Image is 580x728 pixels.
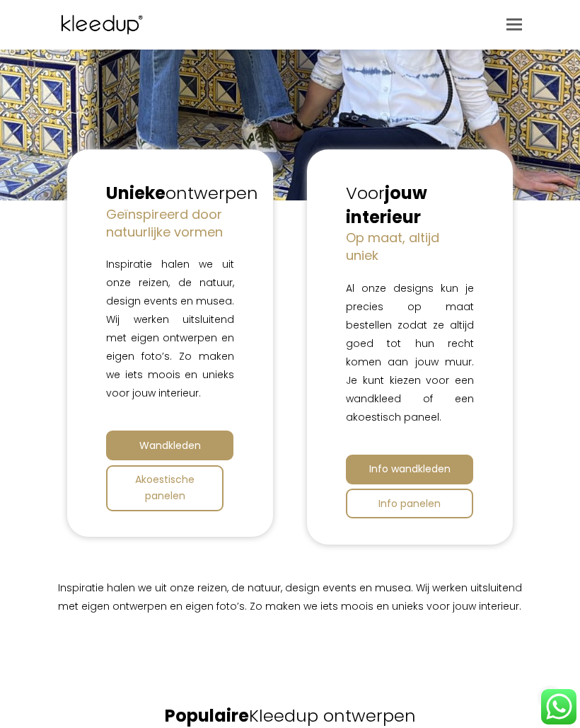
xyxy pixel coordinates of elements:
[135,472,195,503] span: Akoestische panelen
[346,489,473,518] a: Info panelen
[139,438,201,453] span: Wandkleden
[106,431,233,460] a: Wandkleden
[369,462,451,476] span: Info wandkleden
[106,255,234,402] p: Inspiratie halen we uit onze reizen, de natuur, design events en musea. Wij werken uitsluitend me...
[346,455,473,484] a: Info wandkleden
[506,14,522,35] a: Toggle mobile menu
[346,181,427,229] strong: jouw interieur
[106,205,234,241] h4: Geïnspireerd door natuurlijke vormen
[106,181,166,205] strong: Unieke
[346,279,474,426] p: Al onze designs kun je precies op maat bestellen zodat ze altijd goed tot hun recht komen aan jou...
[346,229,474,264] h4: Op maat, altijd uniek
[378,496,441,511] span: Info panelen
[58,704,522,728] h2: Kleedup ontwerpen
[106,181,234,205] h2: ontwerpen
[106,465,224,511] a: Akoestische panelen
[165,704,249,727] strong: Populaire
[58,7,149,42] img: Kleedup
[58,579,522,615] p: Inspiratie halen we uit onze reizen, de natuur, design events en musea. Wij werken uitsluitend me...
[346,181,474,229] h2: Voor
